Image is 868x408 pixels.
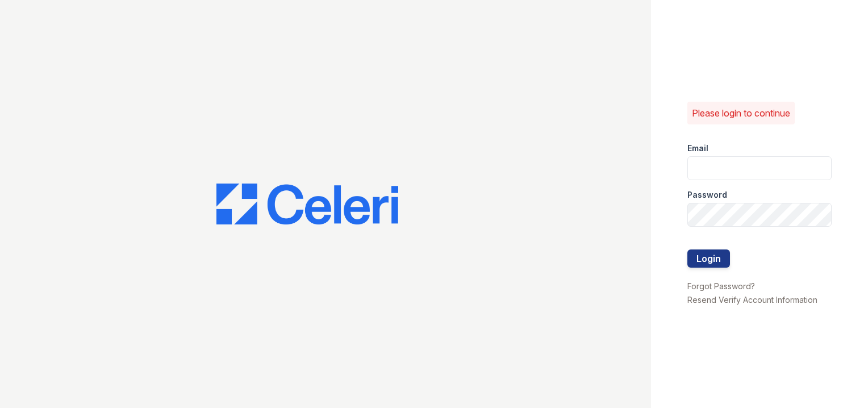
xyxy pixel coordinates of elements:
[687,189,727,201] label: Password
[687,143,708,154] label: Email
[687,295,817,305] a: Resend Verify Account Information
[216,184,398,224] img: CE_Logo_Blue-a8612792a0a2168367f1c8372b55b34899dd931a85d93a1a3d3e32e68fde9ad4.png
[687,281,755,291] a: Forgot Password?
[692,106,790,120] p: Please login to continue
[687,249,730,268] button: Login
